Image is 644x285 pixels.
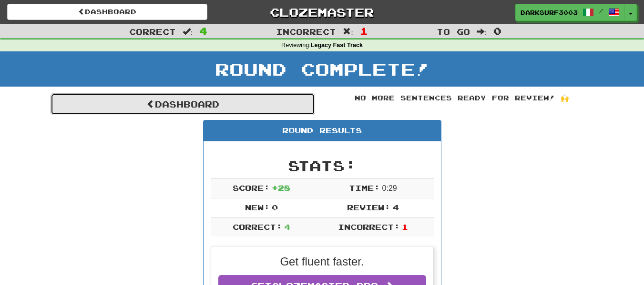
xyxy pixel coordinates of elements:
strong: Legacy Fast Track [311,42,363,49]
span: Incorrect [276,27,336,36]
h1: Round Complete! [3,59,641,79]
span: 0 : 29 [382,184,397,192]
span: 4 [393,203,399,212]
span: Review: [347,203,390,212]
div: Round Results [204,120,441,141]
span: 0 [493,25,501,37]
span: / [599,8,603,14]
a: DarkSurf3003 / [515,4,625,21]
div: No more sentences ready for review! 🙌 [329,93,594,103]
span: : [183,28,193,36]
span: Time: [349,183,380,192]
p: Get fluent faster. [218,254,426,270]
a: Dashboard [7,4,207,20]
span: + 28 [272,183,290,192]
span: 1 [402,222,408,231]
span: 0 [272,203,278,212]
span: Correct [129,27,176,36]
a: Dashboard [51,93,315,115]
span: To go [437,27,470,36]
a: Clozemaster [222,4,422,20]
span: Correct: [233,222,282,231]
span: Score: [233,183,270,192]
span: 1 [360,25,368,37]
span: 4 [199,25,207,37]
span: : [343,28,353,36]
span: Incorrect: [338,222,400,231]
span: DarkSurf3003 [521,8,578,17]
span: : [477,28,487,36]
span: 4 [284,222,290,231]
span: New: [245,203,270,212]
h2: Stats: [211,158,434,174]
